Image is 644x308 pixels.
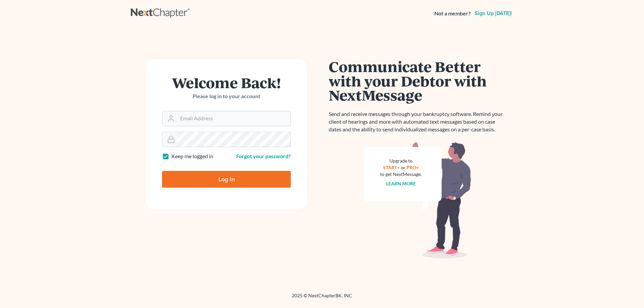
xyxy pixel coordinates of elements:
[434,10,471,17] strong: Not a member?
[329,59,506,102] h1: Communicate Better with your Debtor with NextMessage
[383,165,400,170] a: START+
[131,292,513,304] div: 2025 © NextChapterBK, INC
[380,158,422,164] div: Upgrade to
[329,110,506,133] p: Send and receive messages through your bankruptcy software. Remind your client of hearings and mo...
[236,153,291,159] a: Forgot your password?
[380,171,422,178] div: to get NextMessage.
[162,171,291,188] input: Log In
[171,152,213,160] label: Keep me logged in
[401,165,406,170] span: or
[162,75,291,90] h1: Welcome Back!
[386,181,416,186] a: Learn more
[177,111,290,126] input: Email Address
[162,93,291,100] p: Please log in to your account
[473,11,513,16] a: Sign up [DATE]!
[364,141,471,259] img: nextmessage_bg-59042aed3d76b12b5cd301f8e5b87938c9018125f34e5fa2b7a6b67550977c72.svg
[407,165,419,170] a: PRO+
